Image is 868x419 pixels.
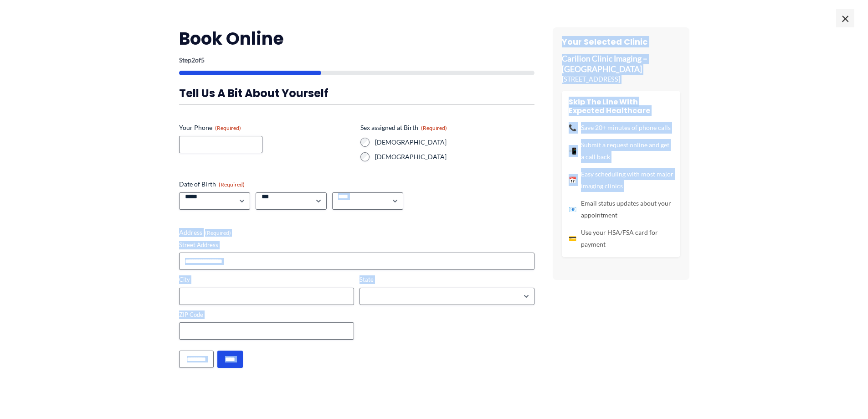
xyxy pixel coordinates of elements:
span: 📅 [569,174,576,186]
span: 📧 [569,203,576,215]
span: 💳 [569,233,576,244]
p: Step of [179,57,534,63]
span: 5 [201,56,205,64]
span: 📞 [569,122,576,134]
li: Save 20+ minutes of phone calls [569,122,673,134]
label: City [179,275,354,284]
span: 2 [191,56,195,64]
h2: Book Online [179,27,534,50]
span: (Required) [219,181,245,188]
label: ZIP Code [179,310,354,319]
li: Easy scheduling with most major imaging clinics [569,168,673,192]
label: Street Address [179,241,534,249]
label: [DEMOGRAPHIC_DATA] [375,152,534,161]
label: State [360,275,534,284]
li: Submit a request online and get a call back [569,139,673,163]
li: Use your HSA/FSA card for payment [569,227,673,250]
h3: Your Selected Clinic [562,36,680,47]
p: [STREET_ADDRESS] [562,75,680,84]
p: Carilion Clinic Imaging – [GEOGRAPHIC_DATA] [562,54,680,75]
span: (Required) [205,229,231,236]
span: × [836,9,854,27]
h3: Tell us a bit about yourself [179,86,534,100]
legend: Sex assigned at Birth [360,123,447,132]
li: Email status updates about your appointment [569,197,673,221]
span: 📲 [569,145,576,157]
legend: Address [179,228,231,237]
label: Your Phone [179,123,353,132]
h4: Skip the line with Expected Healthcare [569,98,673,115]
span: (Required) [215,124,241,131]
span: (Required) [421,124,447,131]
label: [DEMOGRAPHIC_DATA] [375,138,534,147]
legend: Date of Birth [179,180,245,189]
